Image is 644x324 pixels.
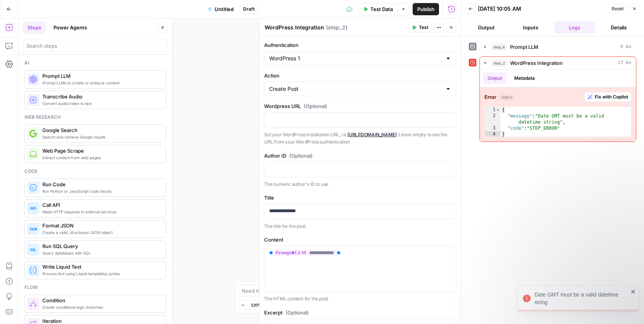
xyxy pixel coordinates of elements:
span: Condition [42,297,160,304]
button: 0 ms [480,41,636,53]
button: Test [408,23,432,32]
button: Test Data [358,3,397,15]
p: The title for the post [264,222,456,230]
span: Untitled [215,5,234,13]
button: Reset [608,4,627,14]
span: Call API [42,201,160,209]
span: 0 ms [620,44,631,50]
span: Transcribe Audio [42,93,160,100]
span: Write Liquid Text [42,263,160,271]
label: Title [264,194,456,201]
span: 120% [251,302,261,308]
span: Prompt LLMs to create or analyze content [42,80,160,86]
p: The HTML content for the post [264,295,456,303]
span: step_4 [491,43,507,51]
span: Run Code [42,181,160,188]
textarea: WordPress Integration [265,24,324,31]
span: Prompt LLM [510,43,538,51]
div: 3 [485,125,500,131]
span: Run Python or JavaScript code blocks [42,188,160,194]
span: Test [419,24,428,31]
label: Authentication [264,41,456,49]
button: Metadata [510,73,539,84]
span: Create a valid, structured JSON object [42,229,160,235]
label: Author ID [264,152,456,160]
span: (Optional) [289,152,313,160]
strong: Error [484,93,496,101]
span: Convert audio/video to text [42,100,160,106]
span: object [499,93,514,100]
div: 1 [485,107,500,113]
button: Inputs [510,21,551,34]
span: (Optional) [286,309,309,316]
input: Search steps [26,42,164,50]
span: Run SQL Query [42,242,160,250]
button: close [631,289,636,295]
label: Content [264,236,456,243]
button: Logs [554,21,596,34]
input: Create Post [269,85,442,93]
div: 4 [485,131,500,137]
span: Toggle code folding, rows 1 through 4 [496,107,500,113]
button: Fix with Copilot [584,92,631,102]
span: Publish [417,5,434,13]
div: Flow [24,284,166,291]
p: Set your WordPress installation URL, i.e. . Leave empty to use the URL from your WordPress authen... [264,131,456,146]
span: Search and retrieve Google results [42,134,160,140]
label: Action [264,72,456,79]
button: Output [483,73,507,84]
span: ( step_2 ) [326,24,347,31]
span: Prompt LLM [42,72,160,80]
span: Extract content from web pages [42,155,160,161]
span: Make HTTP requests to external services [42,209,160,215]
button: Power Agents [49,21,92,34]
span: Reset [612,5,624,12]
div: 2 [485,113,500,125]
span: Format JSON [42,222,160,229]
button: 17 ms [480,57,636,69]
label: Excerpt [264,309,456,316]
a: [URL][DOMAIN_NAME] [347,132,397,137]
div: Date GMT must be a valid datetime string [534,291,628,306]
div: Code [24,168,166,175]
button: Details [598,21,639,34]
div: 17 ms [480,69,636,142]
button: Untitled [203,3,238,15]
span: Fix with Copilot [595,93,628,100]
button: Steps [23,21,46,34]
span: Web Page Scrape [42,147,160,155]
input: WordPress 1 [269,55,442,62]
p: The numeric author's ID to use [264,181,456,188]
span: Create conditional logic branches [42,304,160,310]
span: Query databases with SQL [42,250,160,256]
div: Ai [24,60,166,66]
span: Test Data [370,5,393,13]
div: Web research [24,114,166,121]
button: Output [466,21,507,34]
span: WordPress Integration [510,59,563,67]
span: Google Search [42,126,160,134]
span: (Optional) [304,102,327,110]
span: Process text using Liquid templating syntax [42,271,160,277]
span: 17 ms [618,60,631,66]
span: step_2 [491,59,507,67]
button: Publish [413,3,439,15]
span: Draft [243,6,255,13]
label: Wordpress URL [264,102,456,110]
